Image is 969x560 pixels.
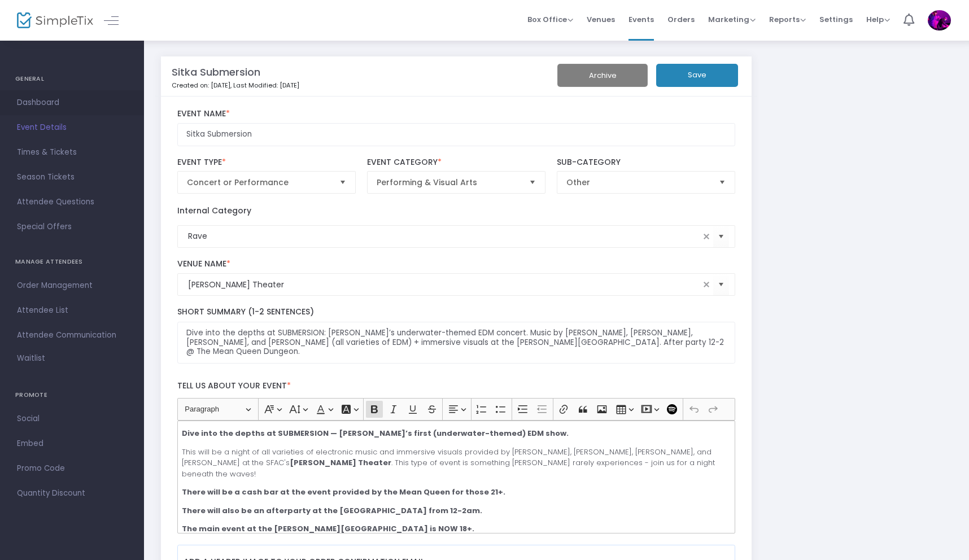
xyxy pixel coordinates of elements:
[17,353,45,364] span: Waitlist
[713,273,729,296] button: Select
[182,487,505,497] strong: There will be a cash bar at the event provided by the Mean Queen for those 21+.
[17,220,127,234] span: Special Offers
[335,172,351,193] button: Select
[180,401,256,418] button: Paragraph
[177,123,736,146] input: Enter Event Name
[708,14,756,25] span: Marketing
[17,145,127,160] span: Times & Tickets
[527,14,573,25] span: Box Office
[587,5,615,34] span: Venues
[525,172,540,193] button: Select
[182,447,730,480] p: This will be a night of all varieties of electronic music and immersive visuals provided by [PERS...
[819,5,853,34] span: Settings
[17,120,127,135] span: Event Details
[290,457,391,468] strong: [PERSON_NAME] Theater
[188,230,700,242] input: Select Event Internal Category
[700,230,713,243] span: clear
[557,64,648,87] button: Archive
[377,177,521,188] span: Performing & Visual Arts
[17,436,127,451] span: Embed
[172,81,551,90] p: Created on: [DATE]
[17,486,127,501] span: Quantity Discount
[177,205,251,217] label: Internal Category
[187,177,331,188] span: Concert or Performance
[656,64,738,87] button: Save
[230,81,299,90] span: , Last Modified: [DATE]
[177,306,314,317] span: Short Summary (1-2 Sentences)
[188,279,700,291] input: Select Venue
[177,158,356,168] label: Event Type
[628,5,654,34] span: Events
[17,95,127,110] span: Dashboard
[17,303,127,318] span: Attendee List
[17,195,127,209] span: Attendee Questions
[557,158,736,168] label: Sub-Category
[17,328,127,343] span: Attendee Communication
[866,14,890,25] span: Help
[17,412,127,426] span: Social
[714,172,730,193] button: Select
[185,403,243,416] span: Paragraph
[15,251,129,273] h4: MANAGE ATTENDEES
[367,158,546,168] label: Event Category
[177,109,736,119] label: Event Name
[700,278,713,291] span: clear
[182,505,482,516] strong: There will also be an afterparty at the [GEOGRAPHIC_DATA] from 12-2am.
[15,68,129,90] h4: GENERAL
[177,421,736,533] div: Rich Text Editor, main
[769,14,806,25] span: Reports
[15,384,129,406] h4: PROMOTE
[172,375,741,398] label: Tell us about your event
[177,259,736,269] label: Venue Name
[182,428,569,439] strong: Dive into the depths at SUBMERSION — [PERSON_NAME]’s first (underwater-themed) EDM show.
[667,5,695,34] span: Orders
[182,523,474,534] strong: The main event at the [PERSON_NAME][GEOGRAPHIC_DATA] is NOW 18+.
[713,225,729,248] button: Select
[17,170,127,185] span: Season Tickets
[17,461,127,476] span: Promo Code
[17,278,127,293] span: Order Management
[566,177,710,188] span: Other
[177,398,736,421] div: Editor toolbar
[172,64,260,80] m-panel-title: Sitka Submersion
